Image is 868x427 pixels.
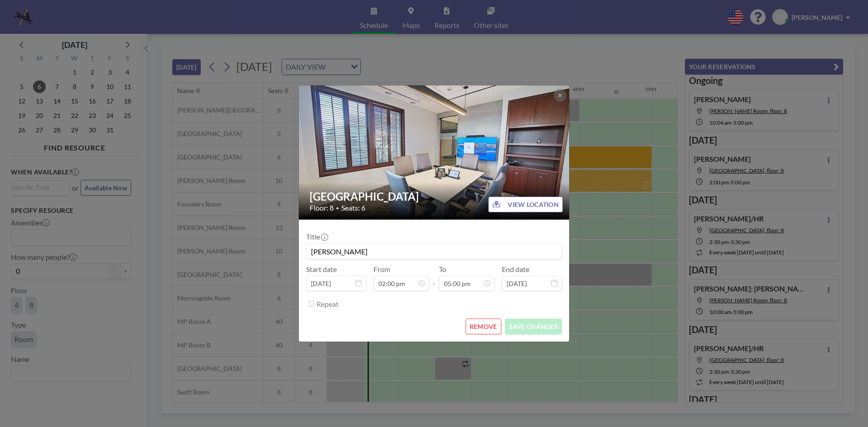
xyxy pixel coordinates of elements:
[505,319,562,334] button: SAVE CHANGES
[316,300,339,309] label: Repeat
[310,190,559,203] h2: [GEOGRAPHIC_DATA]
[466,319,501,334] button: REMOVE
[373,265,390,274] label: From
[310,203,334,212] span: Floor: 8
[439,265,446,274] label: To
[341,203,365,212] span: Seats: 6
[306,265,337,274] label: Start date
[299,51,570,254] img: 537.jpg
[307,244,561,259] input: (No title)
[488,197,563,212] button: VIEW LOCATION
[306,232,327,241] label: Title
[336,205,339,211] span: •
[433,268,435,288] span: -
[502,265,529,274] label: End date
